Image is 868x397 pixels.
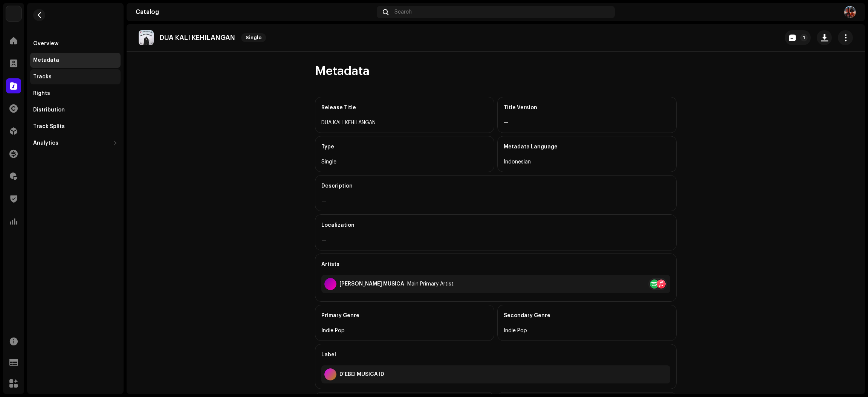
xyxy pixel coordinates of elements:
re-m-nav-item: Overview [30,36,121,51]
div: Release Title [321,97,488,118]
div: Main Primary Artist [407,281,454,287]
span: Single [241,33,266,42]
div: Artists [321,254,670,275]
re-m-nav-item: Rights [30,86,121,101]
div: Title Version [504,97,670,118]
re-m-nav-item: Distribution [30,102,121,118]
div: Overview [33,41,58,47]
re-m-nav-item: Tracks [30,69,121,84]
div: Single [321,157,488,166]
div: Localization [321,215,670,236]
div: — [504,118,670,127]
div: Catalog [136,9,374,15]
div: — [321,197,670,206]
div: DUA KALI KEHILANGAN [321,118,488,127]
div: Secondary Genre [504,305,670,326]
div: Rights [33,90,50,96]
p: DUA KALI KEHILANGAN [160,34,235,42]
div: Analytics [33,140,58,146]
div: Primary Genre [321,305,488,326]
img: 64f15ab7-a28a-4bb5-a164-82594ec98160 [6,6,21,21]
div: — [321,236,670,245]
div: Tracks [33,74,52,80]
re-m-nav-item: Metadata [30,53,121,68]
button: 1 [785,30,811,45]
p-badge: 1 [800,34,808,41]
div: Indie Pop [504,326,670,335]
img: e0da1e75-51bb-48e8-b89a-af9921f343bd [844,6,856,18]
div: Metadata Language [504,136,670,157]
re-m-nav-dropdown: Analytics [30,136,121,151]
div: [PERSON_NAME] MUSICA [339,281,404,287]
div: D'EBEI MUSICA ID [339,371,384,377]
div: Distribution [33,107,65,113]
div: Indonesian [504,157,670,166]
span: Metadata [315,64,370,79]
re-m-nav-item: Track Splits [30,119,121,134]
span: Search [394,9,412,15]
div: Label [321,344,670,365]
img: 743a44d0-82b0-467a-aa4a-ecaa3f191df2 [139,30,154,45]
div: Track Splits [33,124,65,130]
div: Type [321,136,488,157]
div: Metadata [33,57,59,63]
div: Indie Pop [321,326,488,335]
div: Description [321,176,670,197]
